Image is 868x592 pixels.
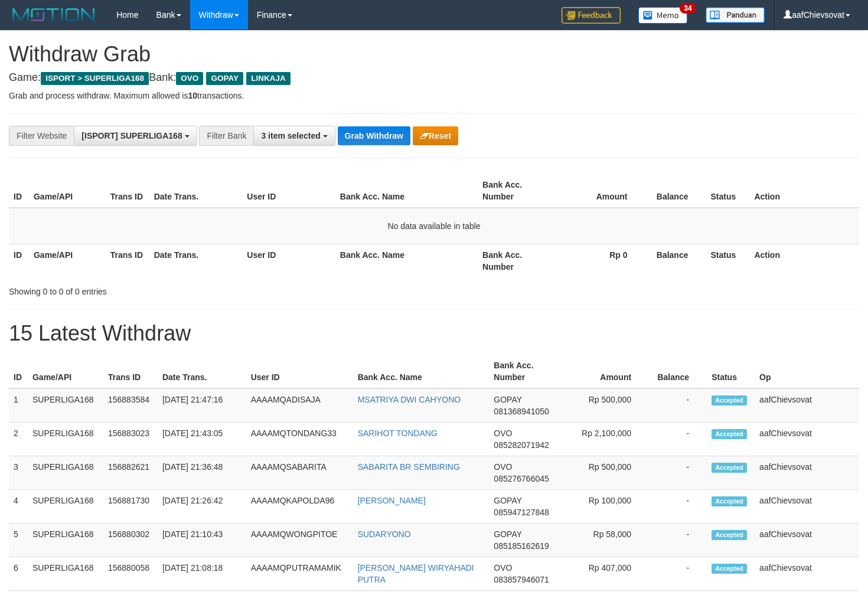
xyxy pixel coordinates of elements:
[253,126,335,146] button: 3 item selected
[28,524,103,557] td: SUPERLIGA168
[9,423,28,456] td: 2
[246,388,353,423] td: AAAAMQADISAJA
[9,388,28,423] td: 1
[103,524,158,557] td: 156880302
[707,355,755,388] th: Status
[335,244,478,277] th: Bank Acc. Name
[103,388,158,423] td: 156883584
[755,388,859,423] td: aafChievsovat
[9,126,74,146] div: Filter Website
[489,355,562,388] th: Bank Acc. Number
[246,456,353,490] td: AAAAMQSABARITA
[680,3,696,14] span: 34
[9,557,28,591] td: 6
[28,456,103,490] td: SUPERLIGA168
[176,72,203,85] span: OVO
[712,530,747,540] span: Accepted
[562,490,649,524] td: Rp 100,000
[706,244,749,277] th: Status
[562,524,649,557] td: Rp 58,000
[494,429,512,438] span: OVO
[246,423,353,456] td: AAAAMQTONDANG33
[158,456,246,490] td: [DATE] 21:36:48
[358,496,426,505] a: [PERSON_NAME]
[261,131,320,140] span: 3 item selected
[149,174,243,208] th: Date Trans.
[562,388,649,423] td: Rp 500,000
[9,72,859,84] h4: Game: Bank:
[712,463,747,473] span: Accepted
[28,423,103,456] td: SUPERLIGA168
[246,490,353,524] td: AAAAMQKAPOLDA96
[478,244,554,277] th: Bank Acc. Number
[649,490,707,524] td: -
[358,429,438,438] a: SARIHOT TONDANG
[103,355,158,388] th: Trans ID
[749,244,859,277] th: Action
[712,395,747,405] span: Accepted
[494,575,549,584] span: Copy 083857946071 to clipboard
[246,355,353,388] th: User ID
[645,174,706,208] th: Balance
[755,456,859,490] td: aafChievsovat
[9,90,859,102] p: Grab and process withdraw. Maximum allowed is transactions.
[9,524,28,557] td: 5
[158,388,246,423] td: [DATE] 21:47:16
[562,456,649,490] td: Rp 500,000
[81,131,182,140] span: [ISPORT] SUPERLIGA168
[9,42,859,66] h1: Withdraw Grab
[562,423,649,456] td: Rp 2,100,000
[9,208,859,244] td: No data available in table
[494,563,512,573] span: OVO
[242,244,335,277] th: User ID
[749,174,859,208] th: Action
[358,563,474,584] a: [PERSON_NAME] WIRYAHADI PUTRA
[712,429,747,439] span: Accepted
[103,557,158,591] td: 156880058
[712,496,747,506] span: Accepted
[562,7,621,24] img: Feedback.jpg
[706,7,765,23] img: panduan.png
[358,462,460,472] a: SABARITA BR SEMBIRING
[28,490,103,524] td: SUPERLIGA168
[335,174,478,208] th: Bank Acc. Name
[494,407,549,416] span: Copy 081368941050 to clipboard
[649,423,707,456] td: -
[712,564,747,574] span: Accepted
[494,462,512,472] span: OVO
[199,126,253,146] div: Filter Bank
[494,474,549,483] span: Copy 085276766045 to clipboard
[103,423,158,456] td: 156883023
[494,508,549,517] span: Copy 085947127848 to clipboard
[28,355,103,388] th: Game/API
[755,557,859,591] td: aafChievsovat
[9,174,29,208] th: ID
[413,126,458,145] button: Reset
[494,541,549,551] span: Copy 085185162619 to clipboard
[158,557,246,591] td: [DATE] 21:08:18
[755,490,859,524] td: aafChievsovat
[649,557,707,591] td: -
[246,524,353,557] td: AAAAMQWONGPITOE
[206,72,243,85] span: GOPAY
[246,557,353,591] td: AAAAMQPUTRAMAMIK
[755,423,859,456] td: aafChievsovat
[103,490,158,524] td: 156881730
[246,72,291,85] span: LINKAJA
[649,524,707,557] td: -
[494,440,549,450] span: Copy 085282071942 to clipboard
[149,244,243,277] th: Date Trans.
[494,395,521,404] span: GOPAY
[478,174,554,208] th: Bank Acc. Number
[562,355,649,388] th: Amount
[74,126,197,146] button: [ISPORT] SUPERLIGA168
[9,281,353,297] div: Showing 0 to 0 of 0 entries
[645,244,706,277] th: Balance
[158,490,246,524] td: [DATE] 21:26:42
[158,355,246,388] th: Date Trans.
[103,456,158,490] td: 156882621
[649,355,707,388] th: Balance
[554,174,645,208] th: Amount
[755,524,859,557] td: aafChievsovat
[706,174,749,208] th: Status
